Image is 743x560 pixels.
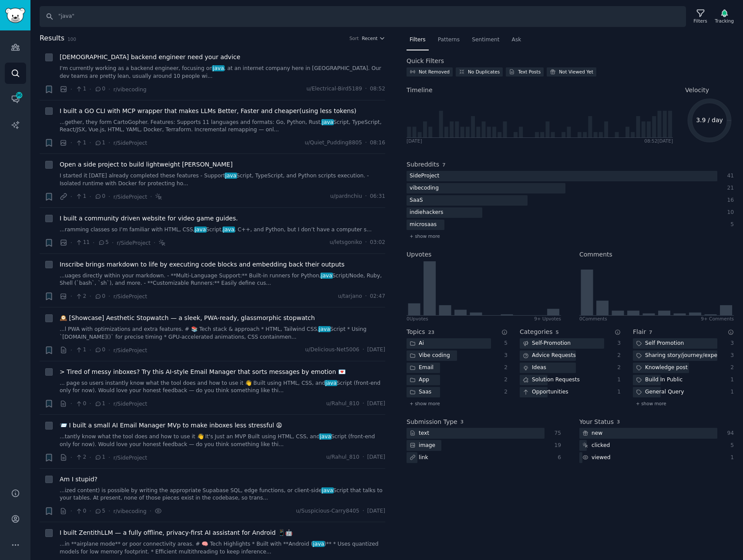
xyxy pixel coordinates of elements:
[60,540,385,556] a: ...in **airplane mode** or poor connectivity areas. # 🧠 Tech Highlights * Built with **Android (j...
[367,346,385,354] span: [DATE]
[579,250,612,259] h2: Comments
[321,487,334,493] span: java
[89,192,91,201] span: ·
[319,433,332,440] span: java
[407,171,442,182] div: SideProject
[407,350,453,361] div: Vibe coding
[726,184,734,192] div: 21
[98,239,109,247] span: 5
[579,452,614,463] div: viewed
[306,85,362,93] span: u/Electrical-Bird5189
[410,36,426,44] span: Filters
[350,35,359,41] div: Sort
[89,292,91,301] span: ·
[108,399,110,408] span: ·
[60,380,385,395] a: ... page so users instantly know what the tool does and how to use it 👋 Built using HTML, CSS, an...
[407,363,437,373] div: Email
[649,330,652,335] span: 7
[726,209,734,217] div: 10
[113,140,147,146] span: r/SideProject
[685,86,709,95] span: Velocity
[617,419,620,424] span: 3
[75,239,90,247] span: 11
[212,65,225,71] span: java
[112,238,114,247] span: ·
[71,399,72,408] span: ·
[363,400,364,408] span: ·
[329,239,362,247] span: u/letsgoniko
[520,363,549,373] div: Ideas
[75,507,86,515] span: 0
[94,400,105,408] span: 1
[555,330,558,335] span: 5
[75,346,86,354] span: 1
[726,430,734,437] div: 94
[363,453,364,461] span: ·
[715,18,734,24] div: Tracking
[113,87,146,93] span: r/vibecoding
[113,401,147,407] span: r/SideProject
[362,35,377,41] span: Recent
[407,250,431,259] h2: Upvotes
[60,528,292,537] span: I built ZentithLLM — a fully offline, privacy-first AI assistant for Android 📱🤖
[370,193,385,200] span: 06:31
[89,507,91,516] span: ·
[701,316,734,322] div: 9+ Comments
[60,367,346,377] span: > Tired of messy inboxes? Try this AI-style Email Manager that sorts messages by emotion 💌
[613,388,621,396] div: 1
[60,65,385,80] a: I'm currently working as a backend engineer, focusing onjava, at an internet company here in [GEO...
[60,260,345,269] a: Inscribe brings markdown to life by executing code blocks and embedding back their outputs
[613,352,621,360] div: 2
[15,92,23,98] span: 96
[407,428,432,439] div: text
[367,507,385,515] span: [DATE]
[407,57,444,66] h2: Quick Filters
[60,226,385,234] a: ...ramming classes so I’m familiar with HTML, CSS,javaScript,java, C++, and Python, but I don’t h...
[579,428,605,439] div: new
[534,316,561,322] div: 9+ Upvotes
[60,214,238,223] span: I built a community driven website for video game guides.
[726,197,734,204] div: 16
[367,453,385,461] span: [DATE]
[370,293,385,300] span: 02:47
[579,316,607,322] div: 0 Comment s
[89,85,91,94] span: ·
[60,326,385,341] a: ...l PWA with optimizations and extra features. # 📚 Tech stack & approach * HTML, Tailwind CSS,ja...
[40,33,64,44] span: Results
[613,376,621,384] div: 1
[60,272,385,287] a: ...uages directly within your markdown. - **Multi-Language Support:** Built-in runners for Python...
[113,194,147,200] span: r/SideProject
[633,387,687,398] div: General Query
[407,338,427,349] div: Ai
[726,376,734,384] div: 1
[363,507,364,515] span: ·
[94,139,105,147] span: 1
[60,421,282,430] a: 📨 I built a small AI Email Manager MVp to make inboxes less stressful 😩
[222,227,235,233] span: java
[407,375,432,386] div: App
[108,138,110,147] span: ·
[326,400,360,408] span: u/Rahul_810
[225,173,237,179] span: java
[325,380,337,386] span: java
[500,340,508,347] div: 5
[94,293,105,300] span: 0
[633,375,686,386] div: Build In Public
[410,233,440,239] span: + show more
[60,475,97,484] span: Am I stupid?
[113,293,147,300] span: r/SideProject
[67,37,76,42] span: 100
[75,400,86,408] span: 0
[407,387,434,398] div: Saas
[407,138,422,144] div: [DATE]
[89,453,91,462] span: ·
[117,240,151,246] span: r/SideProject
[500,364,508,372] div: 2
[75,85,86,93] span: 1
[726,172,734,180] div: 41
[60,119,385,134] a: ...gether, they form CartoGopher. Features: Supports 11 languages and formats: Go, Python, Rust,j...
[407,452,431,463] div: link
[407,327,425,337] h2: Topics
